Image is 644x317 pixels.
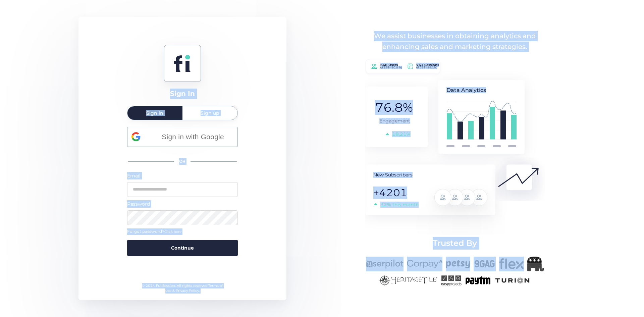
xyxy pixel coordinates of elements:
[465,275,491,286] img: paytm-new.png
[441,275,462,286] img: easyprojects-new.png
[127,240,238,256] button: Continue
[380,63,398,67] tspan: 666 Users
[392,131,411,137] tspan: 18,21%
[366,31,543,52] div: We assist businesses in obtaining analytics and enhancing sales and marketing strategies.
[446,257,470,271] img: petsy-new.png
[373,172,413,178] tspan: New Subscribers
[127,200,238,208] div: Password
[127,228,238,235] div: Forgot password?
[417,63,440,67] tspan: 761 Sessions
[494,275,531,286] img: turion-new.png
[153,131,233,142] span: Sign in with Google
[446,87,486,93] tspan: Data Analytics
[170,89,195,99] div: Sign In
[375,100,413,115] tspan: 76.8%
[379,118,410,124] tspan: Engagement
[146,111,163,115] span: Sign in
[201,111,219,115] span: Sign up
[417,66,438,69] tspan: of 768 (99.1%)
[139,283,226,294] div: © 2024 FullSession. All rights reserved.
[373,187,407,199] tspan: +4201
[474,257,496,271] img: 9gag-new.png
[527,257,544,271] img: Republicanlogo-bw.png
[366,257,404,271] img: userpilot-new.png
[433,237,477,250] span: Trusted By
[171,244,194,252] span: Continue
[499,257,524,271] img: flex-new.png
[164,229,181,234] span: Click here
[127,172,238,179] div: Email
[380,66,402,69] tspan: of 668 (90.0 %)
[127,154,238,169] div: OR
[407,257,442,271] img: corpay-new.png
[380,202,419,208] tspan: 32% this month
[379,275,437,286] img: heritagetile-new.png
